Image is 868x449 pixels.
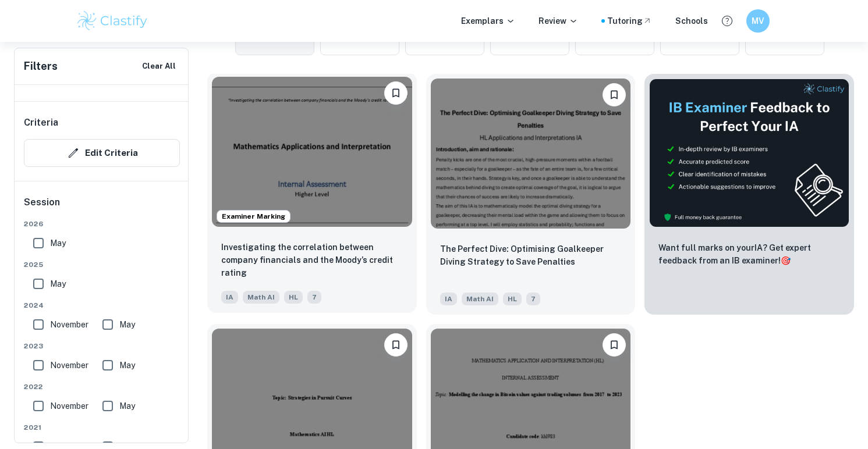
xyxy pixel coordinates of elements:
[119,400,135,412] span: May
[24,116,58,130] h6: Criteria
[212,77,412,227] img: Math AI IA example thumbnail: Investigating the correlation between co
[675,15,708,27] a: Schools
[658,241,840,267] p: Want full marks on your IA ? Get expert feedback from an IB examiner!
[603,83,626,106] button: Bookmark
[384,333,408,357] button: Bookmark
[24,422,180,433] span: 2021
[526,293,540,305] span: 7
[440,243,622,268] p: The Perfect Dive: Optimising Goalkeeper Diving Strategy to Save Penalties
[50,318,88,331] span: November
[221,241,403,279] p: Investigating the correlation between company financials and the Moody’s credit rating
[139,58,179,75] button: Clear All
[24,259,180,270] span: 2025
[426,74,636,315] a: BookmarkThe Perfect Dive: Optimising Goalkeeper Diving Strategy to Save Penalties IAMath AIHL7
[307,291,321,304] span: 7
[50,400,88,412] span: November
[50,359,88,372] span: November
[24,219,180,229] span: 2026
[207,74,417,315] a: Examiner MarkingBookmarkInvestigating the correlation between company financials and the Moody’s ...
[503,293,522,305] span: HL
[538,15,578,27] p: Review
[243,291,279,304] span: Math AI
[384,81,408,105] button: Bookmark
[603,333,626,357] button: Bookmark
[717,11,737,31] button: Help and Feedback
[119,318,135,331] span: May
[781,256,791,265] span: 🎯
[440,293,457,305] span: IA
[217,211,290,222] span: Examiner Marking
[431,79,631,229] img: Math AI IA example thumbnail: The Perfect Dive: Optimising Goalkeeper
[76,9,150,33] img: Clastify logo
[24,139,180,167] button: Edit Criteria
[751,15,764,27] h6: MV
[221,291,238,304] span: IA
[462,293,498,305] span: Math AI
[644,74,854,315] a: ThumbnailWant full marks on yourIA? Get expert feedback from an IB examiner!
[461,15,515,27] p: Exemplars
[24,382,180,392] span: 2022
[50,277,66,290] span: May
[284,291,303,304] span: HL
[24,195,180,219] h6: Session
[24,341,180,351] span: 2023
[607,15,652,27] a: Tutoring
[746,9,770,33] button: MV
[24,300,180,311] span: 2024
[119,359,135,372] span: May
[24,58,58,74] h6: Filters
[50,237,66,250] span: May
[649,79,849,227] img: Thumbnail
